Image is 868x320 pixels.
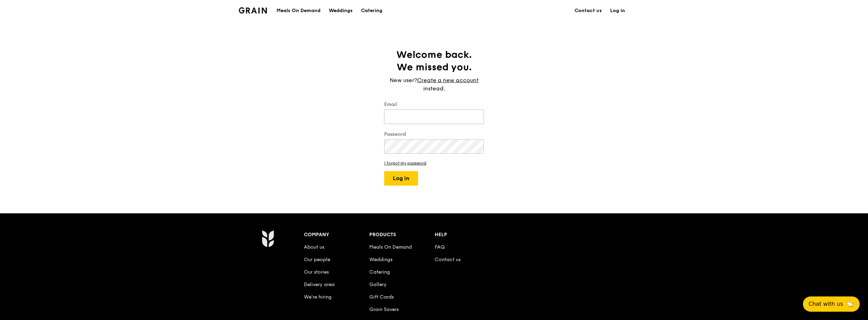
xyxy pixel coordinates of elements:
a: Contact us [435,257,461,263]
div: Products [369,230,435,240]
a: Catering [369,269,390,275]
a: I forgot my password [384,161,484,166]
span: Chat with us [808,300,843,308]
span: 🦙 [846,300,854,308]
button: Chat with us🦙 [803,296,860,312]
a: Meals On Demand [369,244,412,250]
div: Help [435,230,500,240]
a: FAQ [435,244,445,250]
label: Email [384,101,484,108]
div: Weddings [329,0,353,21]
span: New user? [390,77,417,83]
img: Grain [239,7,267,14]
a: Weddings [369,257,392,263]
div: Catering [361,0,382,21]
a: About us [304,244,324,250]
a: Gallery [369,282,387,287]
img: Grain [262,230,274,247]
label: Password [384,131,484,138]
span: instead. [423,85,445,92]
a: Contact us [570,0,606,21]
a: Our stories [304,269,329,275]
a: We’re hiring [304,294,332,300]
a: Log in [606,0,629,21]
div: Meals On Demand [277,0,320,21]
a: Catering [357,0,387,21]
button: Log in [384,171,418,186]
a: Delivery area [304,282,335,287]
div: Company [304,230,369,240]
h1: Welcome back. We missed you. [384,48,484,73]
a: Create a new account [417,76,479,85]
a: Our people [304,257,330,263]
a: Weddings [325,0,357,21]
a: Grain Savers [369,306,399,312]
a: Gift Cards [369,294,394,300]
